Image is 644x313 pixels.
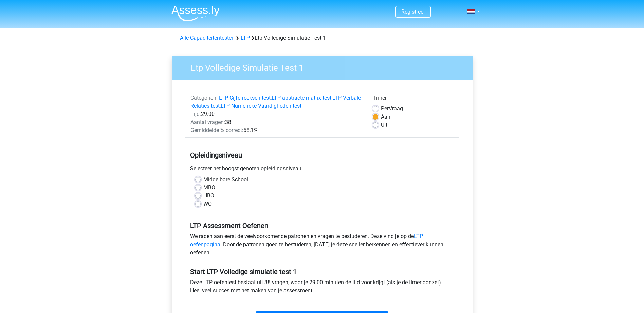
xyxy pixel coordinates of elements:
[381,105,403,113] label: Vraag
[401,8,425,15] a: Registreer
[219,95,271,101] a: LTP Cijferreeksen test
[190,268,454,276] h5: Start LTP Volledige simulatie test 1
[190,127,243,133] span: Gemiddelde % correct:
[185,118,368,126] div: 38
[203,175,248,184] label: Middelbare School
[272,95,331,101] a: LTP abstracte matrix test
[190,148,454,162] h5: Opleidingsniveau
[183,60,467,73] h3: Ltp Volledige Simulatie Test 1
[241,35,250,41] a: LTP
[381,105,389,112] span: Per
[185,232,459,259] div: We raden aan eerst de veelvoorkomende patronen en vragen te bestuderen. Deze vind je op de . Door...
[185,94,368,110] div: , , ,
[177,34,467,42] div: Ltp Volledige Simulatie Test 1
[190,119,225,125] span: Aantal vragen:
[381,113,390,121] label: Aan
[190,95,218,101] span: Categoriën:
[203,192,214,200] label: HBO
[381,121,387,129] label: Uit
[203,200,212,208] label: WO
[190,222,454,230] h5: LTP Assessment Oefenen
[171,5,220,21] img: Assessly
[203,184,215,192] label: MBO
[185,110,368,118] div: 29:00
[185,126,368,134] div: 58,1%
[185,165,459,175] div: Selecteer het hoogst genoten opleidingsniveau.
[221,103,301,109] a: LTP Numerieke Vaardigheden test
[373,94,454,105] div: Timer
[180,35,235,41] a: Alle Capaciteitentesten
[185,278,459,297] div: Deze LTP oefentest bestaat uit 38 vragen, waar je 29:00 minuten de tijd voor krijgt (als je de ti...
[190,111,201,117] span: Tijd:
